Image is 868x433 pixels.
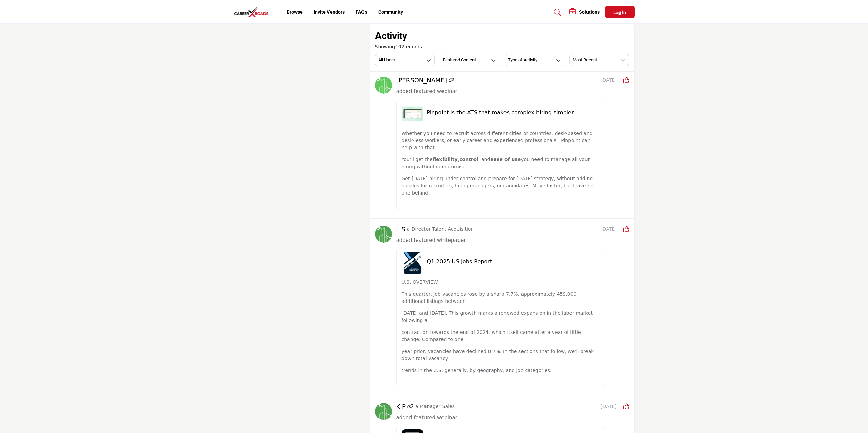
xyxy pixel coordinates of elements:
a: Community [378,9,403,15]
button: Type of Activity [505,54,564,66]
a: Browse [287,9,303,15]
a: FAQ's [356,9,367,15]
h3: Featured Content [443,57,476,63]
p: a Director Talent Acquisition [407,226,474,233]
div: Solutions [569,8,600,16]
span: Log In [613,9,626,15]
p: You’ll get the , , and you need to manage all your hiring without compromise. [402,156,601,170]
a: Link of redirect to contact profile URL [449,77,455,84]
img: avtar-image [375,403,392,420]
h5: Pinpoint is the ATS that makes complex hiring simpler. [427,109,601,116]
p: year prior, vacancies have declined 0.7%. In the sections that follow, we’ll break down total vac... [402,348,601,362]
h3: All Users [378,57,395,63]
strong: control [459,157,478,162]
strong: ease of use [490,157,521,162]
p: a Manager Sales [415,403,455,410]
h5: Q1 2025 US Jobs Report [427,258,601,265]
p: This quarter, job vacancies rose by a sharp 7.7%, approximately 459,000 additional listings between [402,291,601,305]
h5: Solutions [579,9,600,15]
button: All Users [375,54,435,66]
p: Get [DATE] hiring under control and prepare for [DATE] strategy, without adding hurdles for recru... [402,175,601,197]
span: added featured webinar [396,415,457,421]
span: [DATE] [600,226,619,233]
p: U.S. OVERVIEW [402,279,601,286]
span: [DATE] [600,77,619,84]
img: pinpoint-is-the-ats-that-makes-complex-hiring-simpler image [402,103,423,125]
img: avtar-image [375,77,392,94]
a: Search [547,7,565,18]
button: Most Recent [569,54,629,66]
i: Click to Rate this activity [623,226,629,233]
img: q1-2025-us-jobs-report image [402,252,423,274]
span: Showing records [375,43,422,50]
img: avtar-image [375,226,392,243]
span: added featured whitepaper [396,237,466,243]
span: added featured webinar [396,88,457,94]
h2: Activity [375,29,407,43]
h5: [PERSON_NAME] [396,77,447,84]
h3: Type of Activity [508,57,537,63]
p: [DATE] and [DATE]. This growth marks a renewed expansion in the labor market following a [402,310,601,324]
button: Log In [605,6,635,18]
h3: Most Recent [573,57,597,63]
a: q1-2025-us-jobs-report image Q1 2025 US Jobs Report U.S. OVERVIEWThis quarter, job vacancies rose... [396,245,629,391]
p: trends in the U.S. generally, by geography, and job categories. [402,367,601,374]
p: contraction towards the end of 2024, which itself came after a year of little change. Compared to... [402,329,601,343]
a: pinpoint-is-the-ats-that-makes-complex-hiring-simpler image Pinpoint is the ATS that makes comple... [396,96,629,213]
a: Invite Vendors [314,9,345,15]
button: Featured Content [440,54,499,66]
img: Site Logo [234,6,272,18]
p: Whether you need to recruit across different cities or countries, desk-based and desk-less worker... [402,130,601,151]
span: [DATE] [600,403,619,410]
i: Click to Rate this activity [623,403,629,410]
h5: K P [396,403,406,411]
h5: L S [396,226,405,233]
i: Click to Rate this activity [623,77,629,84]
span: 102 [395,44,404,49]
a: Link of redirect to contact profile URL [407,403,414,410]
strong: flexibility [433,157,458,162]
